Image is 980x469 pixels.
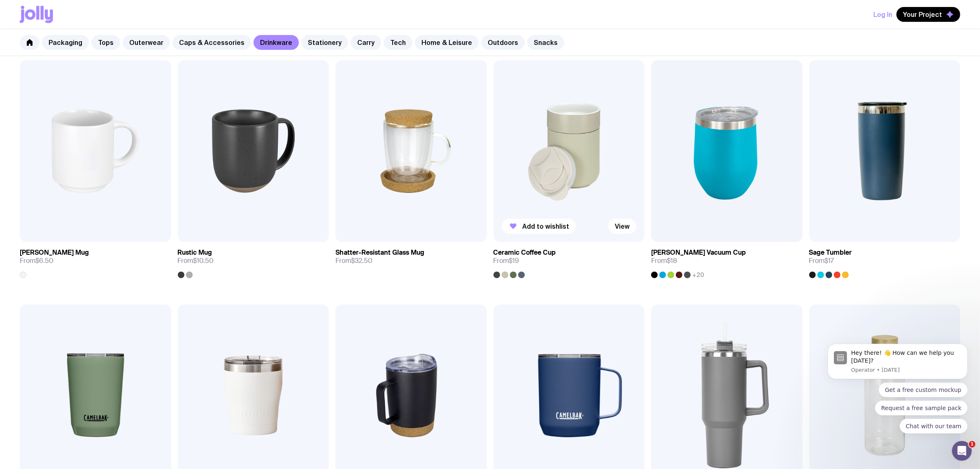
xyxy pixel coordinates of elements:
a: Sage TumblerFrom$17 [809,242,961,278]
span: From [809,257,834,265]
a: Shatter-Resistant Glass MugFrom$32.50 [335,242,487,272]
a: Caps & Accessories [172,35,251,50]
span: 1 [969,441,975,448]
iframe: Intercom live chat [952,441,972,461]
h3: Sage Tumbler [809,249,852,257]
iframe: Intercom notifications message [815,279,980,447]
a: Packaging [42,35,89,50]
h3: [PERSON_NAME] Vacuum Cup [651,249,746,257]
button: Log In [873,7,892,22]
a: Tech [384,35,412,50]
span: From [651,257,677,265]
h3: [PERSON_NAME] Mug [20,249,89,257]
a: Carry [351,35,381,50]
span: +20 [692,272,704,278]
span: Your Project [903,10,942,19]
a: Outerwear [123,35,170,50]
a: Ceramic Coffee CupFrom$19 [493,242,645,278]
a: Drinkware [254,35,299,50]
span: From [178,257,214,265]
span: $10.50 [193,256,214,265]
span: From [335,257,372,265]
button: Add to wishlist [502,219,576,234]
a: View [608,219,636,234]
span: $6.50 [35,256,54,265]
span: From [20,257,54,265]
span: $19 [509,256,519,265]
span: $32.50 [351,256,372,265]
a: Stationery [301,35,348,50]
a: Tops [91,35,120,50]
span: $17 [825,256,834,265]
a: Rustic MugFrom$10.50 [178,242,329,278]
a: Outdoors [481,35,525,50]
span: $18 [667,256,677,265]
a: Home & Leisure [415,35,479,50]
h3: Ceramic Coffee Cup [493,249,556,257]
span: From [493,257,519,265]
a: [PERSON_NAME] Vacuum CupFrom$18+20 [651,242,803,278]
h3: Shatter-Resistant Glass Mug [335,249,424,257]
span: Add to wishlist [522,222,569,230]
button: Your Project [896,7,960,22]
a: [PERSON_NAME] MugFrom$6.50 [20,242,171,278]
a: Snacks [527,35,564,50]
h3: Rustic Mug [178,249,212,257]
